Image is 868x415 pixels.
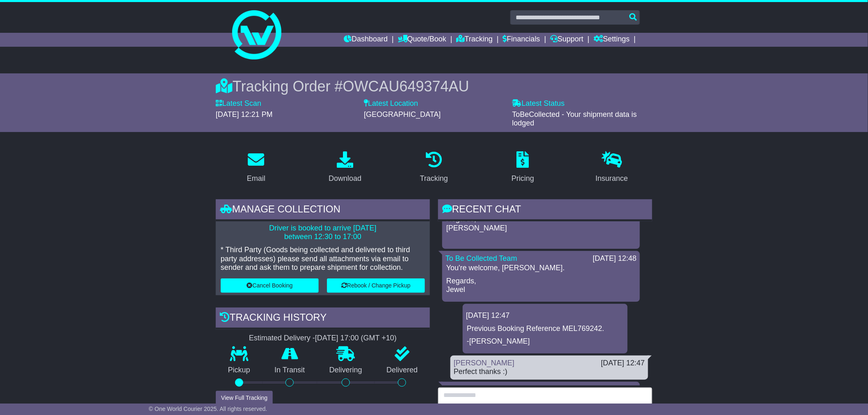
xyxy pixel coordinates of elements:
a: Pricing [506,148,539,187]
span: [GEOGRAPHIC_DATA] [364,110,441,119]
button: View Full Tracking [216,391,273,405]
p: Pickup [216,366,263,375]
p: Regards, [PERSON_NAME] [446,215,636,233]
a: Settings [594,33,630,47]
span: © One World Courier 2025. All rights reserved. [149,406,267,412]
label: Latest Location [364,99,418,108]
label: Latest Scan [216,99,261,108]
div: [DATE] 12:47 [466,311,624,320]
p: Delivering [317,366,375,375]
div: [DATE] 17:00 (GMT +10) [315,334,397,343]
a: In Transit and Delivery Team [445,385,539,393]
p: Previous Booking Reference MEL769242. [467,324,624,333]
div: Tracking Order # [216,78,652,95]
a: Quote/Book [398,33,446,47]
div: Email [247,173,265,184]
div: Insurance [596,173,628,184]
a: Tracking [457,33,493,47]
a: [PERSON_NAME] [454,359,514,367]
div: Download [329,173,361,184]
a: To Be Collected Team [445,254,517,262]
p: You're welcome, [PERSON_NAME]. [446,264,636,273]
span: ToBeCollected - Your shipment data is lodged [512,110,637,128]
p: Delivered [375,366,430,375]
div: Perfect thanks :) [454,367,645,376]
div: Pricing [512,173,534,184]
span: OWCAU649374AU [343,78,469,95]
button: Cancel Booking [221,278,319,293]
a: Dashboard [344,33,388,47]
a: Support [550,33,584,47]
div: Tracking history [216,308,430,330]
p: In Transit [263,366,318,375]
div: RECENT CHAT [438,199,652,221]
p: Driver is booked to arrive [DATE] between 12:30 to 17:00 [221,224,425,242]
div: [DATE] 12:47 [601,359,645,368]
button: Rebook / Change Pickup [327,278,425,293]
a: Insurance [590,148,633,187]
a: Tracking [415,148,453,187]
div: [DATE] 12:48 [593,254,637,263]
div: Tracking [420,173,448,184]
a: Financials [503,33,540,47]
label: Latest Status [512,99,565,108]
p: * Third Party (Goods being collected and delivered to third party addresses) please send all atta... [221,246,425,272]
span: [DATE] 12:21 PM [216,110,273,119]
a: Email [242,148,271,187]
p: -[PERSON_NAME] [467,337,624,346]
a: Download [323,148,367,187]
div: [DATE] 12:41 [593,385,637,394]
div: Estimated Delivery - [216,334,430,343]
p: Regards, Jewel [446,277,636,294]
div: Manage collection [216,199,430,221]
